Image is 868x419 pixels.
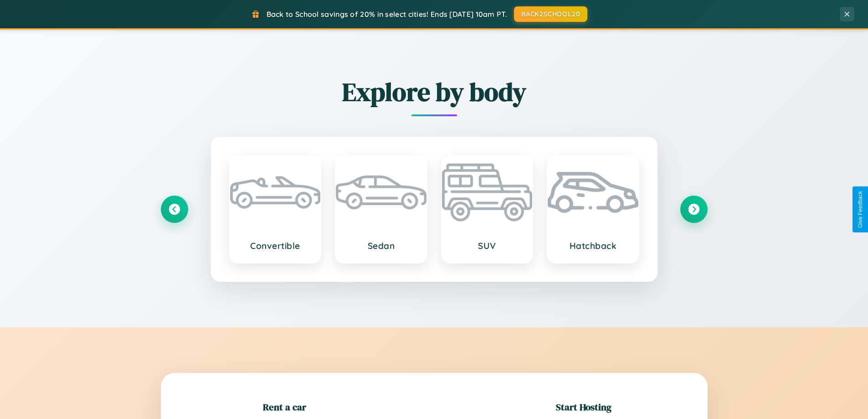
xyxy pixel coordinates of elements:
span: Back to School savings of 20% in select cities! Ends [DATE] 10am PT. [267,10,507,19]
div: Give Feedback [857,191,863,228]
h2: Rent a car [263,400,306,414]
h3: Convertible [239,240,312,251]
h3: SUV [451,240,524,251]
h2: Start Hosting [556,400,611,414]
h3: Hatchback [557,240,629,251]
h3: Sedan [345,240,417,251]
h2: Explore by body [161,74,708,109]
button: BACK2SCHOOL20 [514,6,587,22]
